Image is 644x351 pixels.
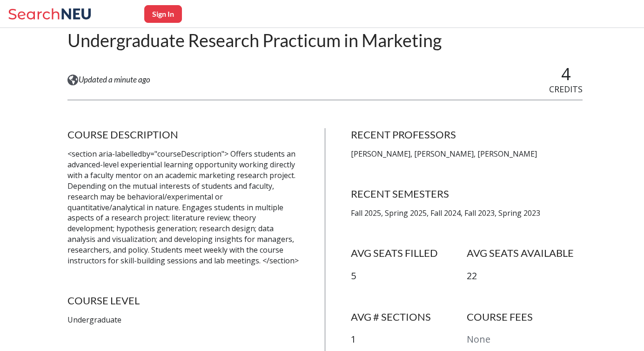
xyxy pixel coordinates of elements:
[351,128,583,141] h4: RECENT PROFESSORS
[67,128,299,141] h4: COURSE DESCRIPTION
[351,310,467,323] h4: AVG # SECTIONS
[351,247,467,260] h4: AVG SEATS FILLED
[351,187,583,200] h4: RECENT SEMESTERS
[351,149,583,159] p: [PERSON_NAME], [PERSON_NAME], [PERSON_NAME]
[67,29,442,52] h2: Undergraduate Research Practicum in Marketing
[467,247,583,260] h4: AVG SEATS AVAILABLE
[561,62,571,85] span: 4
[67,315,299,325] p: Undergraduate
[144,5,182,23] button: Sign In
[549,83,583,95] span: CREDITS
[467,333,583,346] p: None
[67,149,299,266] p: <section aria-labelledby="courseDescription"> Offers students an advanced-level experiential lear...
[467,269,583,283] p: 22
[79,75,150,85] span: Updated a minute ago
[351,333,467,346] p: 1
[67,294,299,307] h4: COURSE LEVEL
[467,310,583,323] h4: COURSE FEES
[351,208,583,219] p: Fall 2025, Spring 2025, Fall 2024, Fall 2023, Spring 2023
[351,269,467,283] p: 5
